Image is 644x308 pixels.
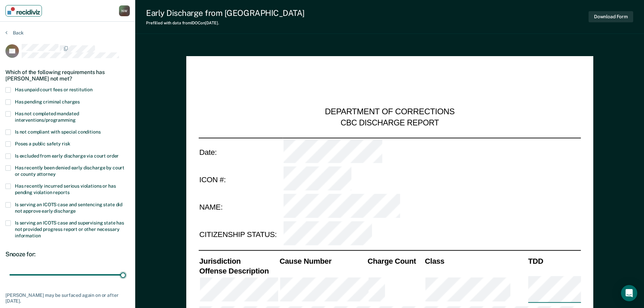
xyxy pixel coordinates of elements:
[15,183,116,195] span: Has recently incurred serious violations or has pending violation reports
[15,165,124,177] span: Has recently been denied early discharge by court or county attorney
[15,87,93,92] span: Has unpaid court fees or restitution
[198,256,279,266] th: Jurisdiction
[589,11,633,22] button: Download Form
[15,111,79,123] span: Has not completed mandated interventions/programming
[340,118,439,128] div: CBC DISCHARGE REPORT
[15,202,122,214] span: Is serving an ICOTS case and sentencing state did not approve early discharge
[15,141,70,146] span: Poses a public safety risk
[15,153,119,159] span: Is excluded from early discharge via court order
[146,21,305,25] div: Prefilled with data from IDOC on [DATE] .
[15,129,100,135] span: Is not compliant with special conditions
[5,30,24,36] button: Back
[15,99,80,104] span: Has pending criminal charges
[527,256,581,266] th: TDD
[15,220,124,238] span: Is serving an ICOTS case and supervising state has not provided progress report or other necessar...
[5,64,130,87] div: Which of the following requirements has [PERSON_NAME] not met?
[5,251,130,258] div: Snooze for:
[367,256,424,266] th: Charge Count
[119,5,130,16] button: Profile dropdown button
[146,8,305,18] div: Early Discharge from [GEOGRAPHIC_DATA]
[5,292,130,304] div: [PERSON_NAME] may be surfaced again on or after [DATE].
[119,5,130,16] div: N W
[198,166,283,193] td: ICON #:
[424,256,527,266] th: Class
[198,266,279,276] th: Offense Description
[198,193,283,221] td: NAME:
[279,256,366,266] th: Cause Number
[7,7,40,15] img: Recidiviz
[198,221,283,249] td: CITIZENSHIP STATUS:
[198,138,283,166] td: Date:
[621,285,637,301] div: Open Intercom Messenger
[325,107,455,118] div: DEPARTMENT OF CORRECTIONS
